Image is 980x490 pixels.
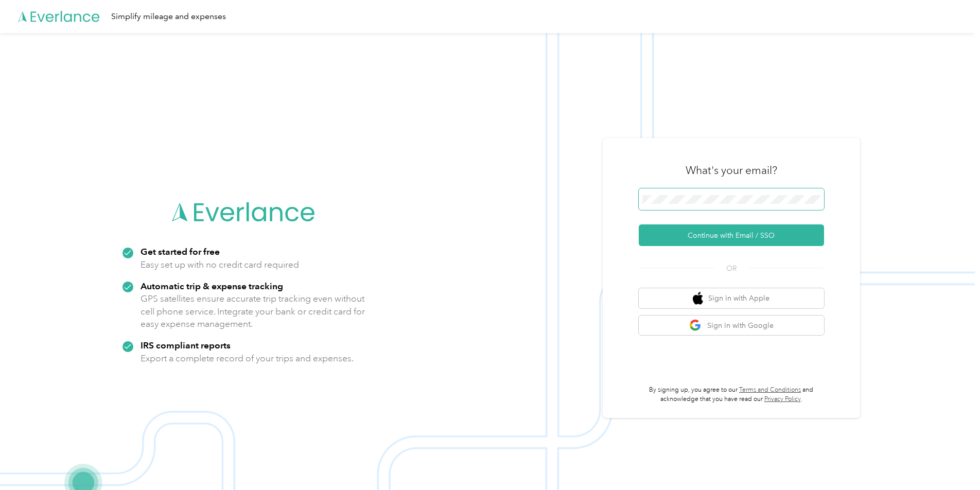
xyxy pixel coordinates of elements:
button: google logoSign in with Google [639,316,824,336]
button: apple logoSign in with Apple [639,288,824,308]
strong: Automatic trip & expense tracking [141,281,283,291]
p: By signing up, you agree to our and acknowledge that you have read our . [639,386,824,404]
img: apple logo [693,292,703,305]
strong: Get started for free [141,246,220,257]
strong: IRS compliant reports [141,340,231,351]
p: Export a complete record of your trips and expenses. [141,352,354,365]
p: Easy set up with no credit card required [141,258,299,271]
a: Terms and Conditions [739,386,801,394]
div: Simplify mileage and expenses [111,10,226,23]
span: OR [713,263,749,274]
h3: What's your email? [686,163,777,178]
p: GPS satellites ensure accurate trip tracking even without cell phone service. Integrate your bank... [141,292,365,330]
img: google logo [689,319,702,332]
a: Privacy Policy [764,395,801,403]
button: Continue with Email / SSO [639,224,824,246]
